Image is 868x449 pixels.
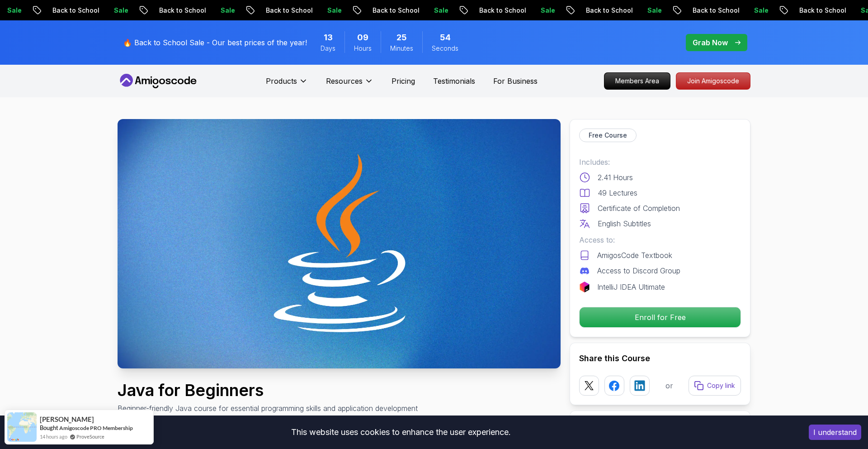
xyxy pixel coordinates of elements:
[689,376,741,396] button: Copy link
[696,6,725,15] p: Sale
[528,6,590,15] p: Back to School
[321,44,335,53] span: Days
[598,218,651,229] p: English Subtitles
[707,381,735,390] p: Copy link
[676,72,750,90] a: Join Amigoscode
[604,72,670,90] a: Members Area
[357,31,368,44] span: 9 Hours
[598,172,633,183] p: 2.41 Hours
[376,6,405,15] p: Sale
[589,131,627,140] p: Free Course
[809,425,861,440] button: Accept cookies
[118,119,561,368] img: java-for-beginners_thumbnail
[597,282,665,292] p: IntelliJ IDEA Ultimate
[432,44,458,53] span: Seconds
[483,6,512,15] p: Sale
[101,6,163,15] p: Back to School
[676,73,750,89] p: Join Amigoscode
[604,73,670,89] p: Members Area
[163,6,192,15] p: Sale
[421,6,483,15] p: Back to School
[40,424,58,431] span: Bought
[396,31,407,44] span: 25 Minutes
[76,433,104,440] a: ProveSource
[59,425,133,431] a: Amigoscode PRO Membership
[7,412,37,442] img: provesource social proof notification image
[693,37,728,48] p: Grab Now
[741,6,803,15] p: Back to School
[433,76,475,86] a: Testimonials
[579,282,590,292] img: jetbrains logo
[118,403,418,414] p: Beginner-friendly Java course for essential programming skills and application development
[579,234,741,245] p: Access to:
[579,307,741,328] button: Enroll for Free
[269,6,298,15] p: Sale
[598,203,680,214] p: Certificate of Completion
[56,6,85,15] p: Sale
[326,76,373,94] button: Resources
[803,6,832,15] p: Sale
[579,157,741,167] p: Includes:
[40,416,94,423] span: [PERSON_NAME]
[493,76,538,86] a: For Business
[7,422,795,442] div: This website uses cookies to enhance the user experience.
[266,76,297,86] p: Products
[315,6,376,15] p: Back to School
[266,76,308,94] button: Products
[118,381,418,399] h1: Java for Beginners
[326,76,363,86] p: Resources
[324,31,333,44] span: 13 Days
[665,380,673,391] p: or
[392,76,415,86] a: Pricing
[597,250,672,261] p: AmigosCode Textbook
[440,31,451,44] span: 54 Seconds
[354,44,372,53] span: Hours
[598,187,637,198] p: 49 Lectures
[579,352,741,365] h2: Share this Course
[208,6,269,15] p: Back to School
[580,307,741,327] p: Enroll for Free
[590,6,618,15] p: Sale
[40,433,67,440] span: 14 hours ago
[597,265,680,276] p: Access to Discord Group
[635,6,696,15] p: Back to School
[123,37,307,48] p: 🔥 Back to School Sale - Our best prices of the year!
[390,44,413,53] span: Minutes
